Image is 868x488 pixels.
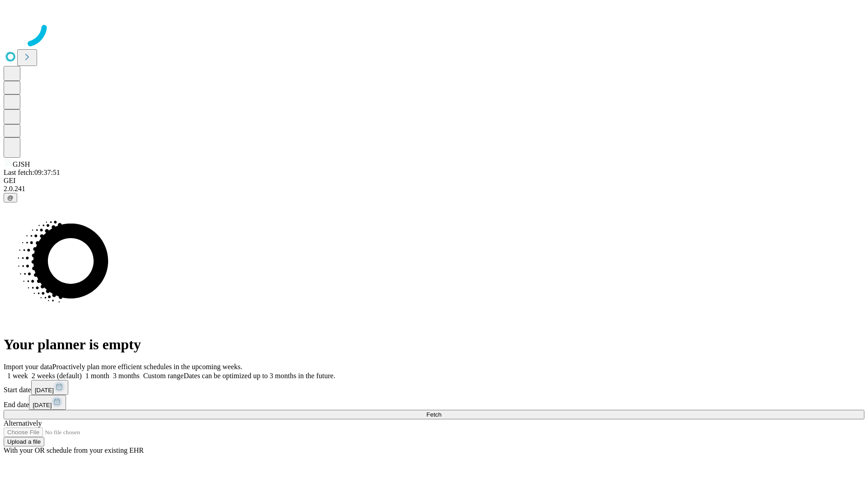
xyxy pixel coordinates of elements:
[184,372,335,380] span: Dates can be optimized up to 3 months in the future.
[4,169,60,176] span: Last fetch: 09:37:51
[4,185,864,193] div: 2.0.241
[4,446,144,454] span: With your OR schedule from your existing EHR
[113,372,140,380] span: 3 months
[31,380,68,395] button: [DATE]
[7,194,14,201] span: @
[4,177,864,185] div: GEI
[4,437,44,446] button: Upload a file
[4,419,42,427] span: Alternatively
[426,411,441,418] span: Fetch
[7,372,28,380] span: 1 week
[29,395,66,410] button: [DATE]
[4,336,864,353] h1: Your planner is empty
[32,372,82,380] span: 2 weeks (default)
[4,380,864,395] div: Start date
[4,410,864,419] button: Fetch
[13,160,30,168] span: GJSH
[52,363,242,371] span: Proactively plan more efficient schedules in the upcoming weeks.
[143,372,184,380] span: Custom range
[35,387,54,394] span: [DATE]
[4,395,864,410] div: End date
[85,372,109,380] span: 1 month
[33,402,52,408] span: [DATE]
[4,363,52,371] span: Import your data
[4,193,17,202] button: @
